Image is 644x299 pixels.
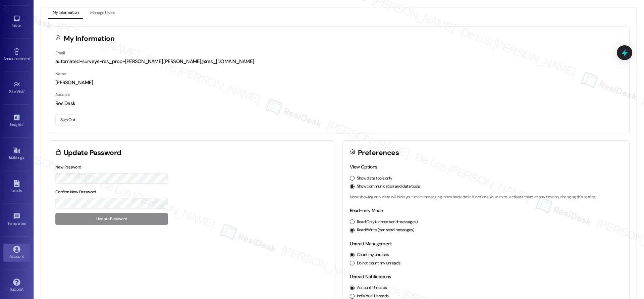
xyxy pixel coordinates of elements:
[350,194,623,200] p: Note: showing only data will hide your main messaging inbox and admin functions. You can re-activ...
[55,71,66,77] label: Name
[23,121,24,126] span: •
[55,189,96,195] label: Confirm New Password
[357,285,387,291] label: Account Unreads
[3,211,30,229] a: Templates •
[86,7,119,19] button: Manage Users
[350,207,383,213] label: Read-only Mode
[64,35,115,42] h3: My Information
[55,100,622,107] div: ResiDesk
[357,252,389,258] label: Count my unreads
[3,277,30,295] a: Support
[55,92,70,97] label: Account
[357,219,418,225] label: Read Only (cannot send messages)
[357,260,400,266] label: Do not count my unreads
[3,145,30,163] a: Buildings
[24,88,25,93] span: •
[3,112,30,130] a: Insights •
[55,50,65,56] label: Email
[48,7,83,19] button: My Information
[3,244,30,262] a: Account
[357,176,392,182] label: Show data tools only
[55,79,622,86] div: [PERSON_NAME]
[350,164,377,170] label: View Options
[350,241,392,247] label: Unread Management
[55,164,82,170] label: New Password
[3,79,30,97] a: Site Visit •
[3,13,30,31] a: Inbox
[358,149,399,156] h3: Preferences
[3,178,30,196] a: Leads
[350,273,391,280] label: Unread Notifications
[30,55,31,60] span: •
[357,184,420,190] label: Show communication and data tools
[55,114,80,126] button: Sign Out
[357,227,415,233] label: Read/Write (can send messages)
[64,149,121,156] h3: Update Password
[26,220,27,225] span: •
[55,58,622,65] div: automated-surveys-res_prop-[PERSON_NAME].[PERSON_NAME]@res_[DOMAIN_NAME]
